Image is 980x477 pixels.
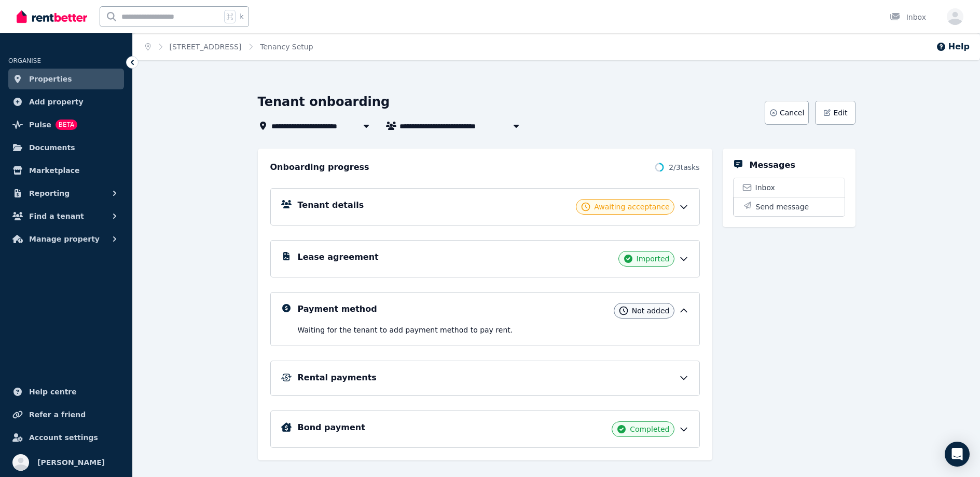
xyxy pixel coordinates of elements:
[29,96,84,108] span: Add property
[890,12,926,22] div: Inbox
[8,69,124,89] a: Properties
[780,108,804,118] span: Cancel
[734,178,845,197] a: Inbox
[56,120,77,130] span: BETA
[29,408,86,421] span: Refer a friend
[270,161,369,174] h2: Onboarding progress
[8,114,124,135] a: PulseBETA
[37,456,105,469] span: [PERSON_NAME]
[632,306,670,316] span: Not added
[29,118,51,131] span: Pulse
[765,101,809,125] button: Cancel
[8,160,124,181] a: Marketplace
[8,91,124,112] a: Add property
[945,442,970,467] div: Open Intercom Messenger
[29,73,72,85] span: Properties
[833,108,847,118] span: Edit
[936,41,970,53] button: Help
[734,197,845,216] button: Send message
[170,43,242,51] a: [STREET_ADDRESS]
[637,254,670,264] span: Imported
[755,182,775,193] span: Inbox
[298,325,689,335] p: Waiting for the tenant to add payment method to pay rent .
[756,202,809,212] span: Send message
[29,233,100,245] span: Manage property
[133,33,326,60] nav: Breadcrumb
[8,57,41,64] span: ORGANISE
[258,94,390,110] h1: Tenant onboarding
[815,101,855,125] button: Edit
[29,210,84,222] span: Find a tenant
[630,424,669,434] span: Completed
[8,427,124,448] a: Account settings
[8,229,124,249] button: Manage property
[17,9,87,24] img: RentBetter
[298,303,377,315] h5: Payment method
[8,381,124,402] a: Help centre
[594,202,669,212] span: Awaiting acceptance
[669,162,699,173] span: 2 / 3 tasks
[29,141,75,154] span: Documents
[281,374,292,381] img: Rental Payments
[298,372,377,384] h5: Rental payments
[8,404,124,425] a: Refer a friend
[29,386,77,398] span: Help centre
[750,159,795,171] h5: Messages
[29,164,79,177] span: Marketplace
[29,431,98,444] span: Account settings
[8,137,124,158] a: Documents
[240,12,243,21] span: k
[260,42,313,52] span: Tenancy Setup
[29,187,70,200] span: Reporting
[8,183,124,204] button: Reporting
[281,422,292,432] img: Bond Details
[298,251,379,263] h5: Lease agreement
[298,421,365,434] h5: Bond payment
[8,206,124,227] button: Find a tenant
[298,199,364,211] h5: Tenant details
